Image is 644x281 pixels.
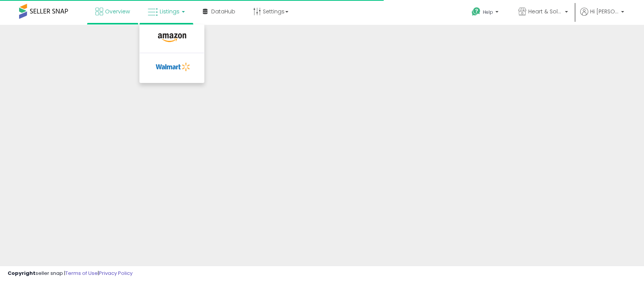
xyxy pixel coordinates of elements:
span: Help [483,9,493,15]
span: Heart & Sole Trading [528,8,563,15]
strong: Copyright [8,270,36,277]
a: Hi [PERSON_NAME] [580,8,624,25]
i: Get Help [471,7,481,16]
span: Hi [PERSON_NAME] [590,8,619,15]
a: Terms of Use [65,270,98,277]
a: Privacy Policy [99,270,133,277]
span: DataHub [211,8,235,15]
div: seller snap | | [8,270,133,277]
a: Help [466,1,506,25]
span: Listings [160,8,180,15]
span: Overview [105,8,130,15]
